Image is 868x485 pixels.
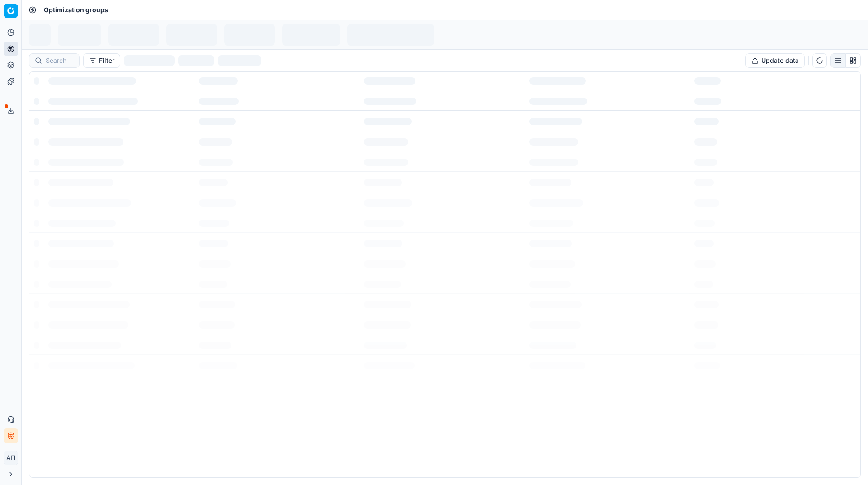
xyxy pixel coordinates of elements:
button: Filter [83,53,120,68]
span: Optimization groups [44,5,108,14]
button: АП [4,451,18,465]
span: АП [4,451,18,465]
button: Update data [745,53,805,68]
input: Search [46,56,74,65]
nav: breadcrumb [44,5,108,14]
